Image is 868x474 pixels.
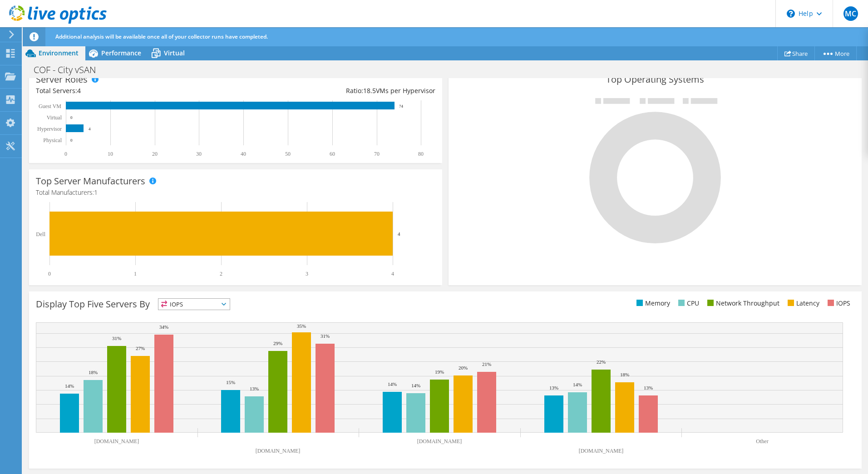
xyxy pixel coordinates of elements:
[398,231,400,237] text: 4
[417,438,462,444] text: [DOMAIN_NAME]
[549,385,558,390] text: 13%
[676,298,699,308] li: CPU
[159,324,168,330] text: 34%
[94,188,98,197] span: 1
[36,176,145,186] h3: Top Server Manufacturers
[39,103,61,109] text: Guest VM
[814,46,857,60] a: More
[330,151,335,157] text: 60
[321,333,330,339] text: 31%
[236,86,435,96] div: Ratio: VMs per Hypervisor
[36,74,88,84] h3: Server Roles
[459,365,468,370] text: 20%
[36,188,435,197] h4: Total Manufacturers:
[101,49,141,57] span: Performance
[37,126,62,132] text: Hypervisor
[363,86,376,95] span: 18.5
[579,448,624,454] text: [DOMAIN_NAME]
[241,151,246,157] text: 40
[620,372,629,377] text: 18%
[64,151,67,157] text: 0
[756,438,768,444] text: Other
[256,448,301,454] text: [DOMAIN_NAME]
[297,323,306,329] text: 35%
[48,271,51,277] text: 0
[787,10,795,18] svg: \n
[644,385,653,390] text: 13%
[482,361,491,367] text: 21%
[306,271,308,277] text: 3
[94,438,139,444] text: [DOMAIN_NAME]
[250,386,259,391] text: 13%
[152,151,158,157] text: 20
[77,86,81,95] span: 4
[411,383,420,388] text: 14%
[89,127,91,131] text: 4
[418,151,424,157] text: 80
[705,298,779,308] li: Network Throughput
[220,271,222,277] text: 2
[597,359,606,365] text: 22%
[134,271,137,277] text: 1
[785,298,819,308] li: Latency
[36,231,45,237] text: Dell
[374,151,380,157] text: 70
[30,65,110,75] h1: COF - City vSAN
[39,49,79,57] span: Environment
[70,138,73,143] text: 0
[47,114,62,121] text: Virtual
[112,336,121,341] text: 31%
[825,298,850,308] li: IOPS
[136,346,145,351] text: 27%
[226,380,235,385] text: 15%
[36,86,236,96] div: Total Servers:
[70,115,73,120] text: 0
[285,151,291,157] text: 50
[391,271,394,277] text: 4
[55,33,268,40] span: Additional analysis will be available once all of your collector runs have completed.
[399,104,404,109] text: 74
[273,341,282,346] text: 29%
[158,299,230,310] span: IOPS
[89,370,98,375] text: 18%
[843,6,858,21] span: MC
[196,151,202,157] text: 30
[634,298,670,308] li: Memory
[43,137,62,143] text: Physical
[777,46,815,60] a: Share
[108,151,113,157] text: 10
[65,383,74,389] text: 14%
[435,369,444,375] text: 19%
[388,381,397,387] text: 14%
[573,382,582,387] text: 14%
[164,49,185,57] span: Virtual
[455,74,855,84] h3: Top Operating Systems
